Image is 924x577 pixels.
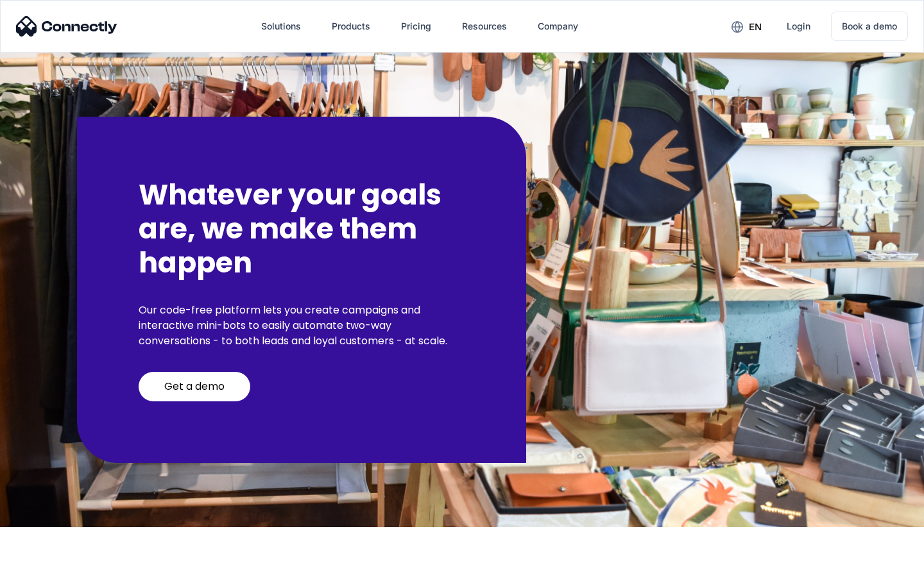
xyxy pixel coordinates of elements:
[164,380,225,393] div: Get a demo
[13,555,77,573] aside: Language selected: English
[16,16,117,37] img: Connectly Logo
[139,372,250,401] a: Get a demo
[776,11,821,42] a: Login
[332,17,370,35] div: Products
[787,17,810,35] div: Login
[139,303,465,349] p: Our code-free platform lets you create campaigns and interactive mini-bots to easily automate two...
[26,555,77,573] ul: Language list
[831,12,908,41] a: Book a demo
[261,17,301,35] div: Solutions
[749,18,762,36] div: en
[538,17,578,35] div: Company
[401,17,431,35] div: Pricing
[139,178,465,280] h2: Whatever your goals are, we make them happen
[391,11,441,42] a: Pricing
[462,17,507,35] div: Resources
